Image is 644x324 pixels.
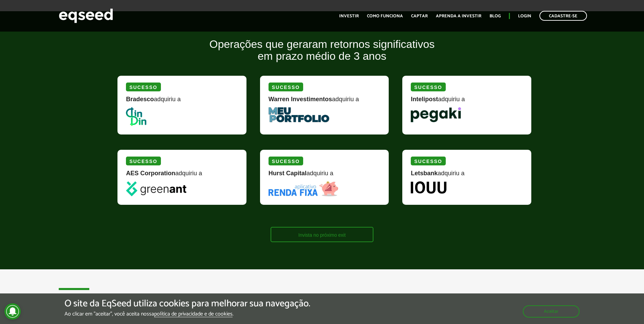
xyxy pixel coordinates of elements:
[271,227,373,242] a: Invista no próximo exit
[339,14,359,18] a: Investir
[411,181,446,194] img: Iouu
[112,38,532,72] h2: Operações que geraram retornos significativos em prazo médio de 3 anos
[269,96,332,103] strong: Warren Investimentos
[411,107,461,122] img: Pegaki
[126,83,161,91] div: Sucesso
[411,170,523,181] div: adquiriu a
[59,7,113,25] img: EqSeed
[65,299,310,309] h5: O site da EqSeed utiliza cookies para melhorar sua navegação.
[269,107,329,122] img: MeuPortfolio
[65,311,310,317] p: Ao clicar em "aceitar", você aceita nossa .
[269,96,381,107] div: adquiriu a
[126,96,238,107] div: adquiriu a
[269,170,381,181] div: adquiriu a
[518,14,531,18] a: Login
[126,157,161,165] div: Sucesso
[411,96,523,107] div: adquiriu a
[367,14,403,18] a: Como funciona
[411,14,428,18] a: Captar
[490,14,501,18] a: Blog
[269,170,307,177] strong: Hurst Capital
[269,181,338,196] img: Renda Fixa
[411,170,438,177] strong: Letsbank
[411,96,438,103] strong: Intelipost
[126,96,154,103] strong: Bradesco
[411,83,445,91] div: Sucesso
[269,157,303,165] div: Sucesso
[269,83,303,91] div: Sucesso
[411,157,445,165] div: Sucesso
[126,107,146,126] img: DinDin
[126,170,238,181] div: adquiriu a
[523,305,579,318] button: Aceitar
[436,14,481,18] a: Aprenda a investir
[126,170,175,177] strong: AES Corporation
[539,11,587,21] a: Cadastre-se
[154,311,233,317] a: política de privacidade e de cookies
[126,181,186,196] img: greenant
